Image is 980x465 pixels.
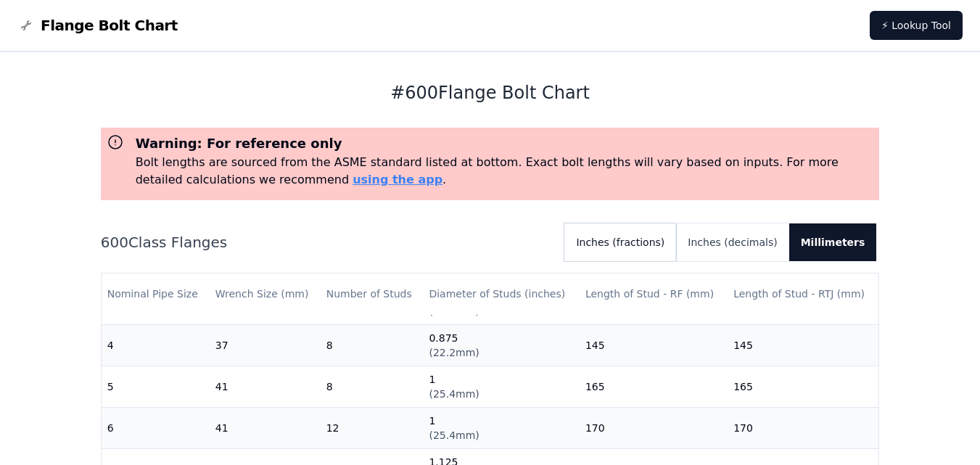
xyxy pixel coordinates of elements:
td: 41 [210,366,321,407]
img: Flange Bolt Chart Logo [17,17,35,34]
td: 8 [321,366,424,407]
td: 1 [423,407,579,448]
td: 145 [580,324,728,366]
th: Length of Stud - RF (mm) [580,273,728,315]
span: ( 25.4mm ) [429,388,479,400]
td: 165 [728,366,878,407]
span: Flange Bolt Chart [41,15,178,36]
td: 8 [321,324,424,366]
td: 4 [102,324,210,366]
th: Wrench Size (mm) [210,273,321,315]
td: 12 [321,407,424,448]
a: Flange Bolt Chart LogoFlange Bolt Chart [17,15,178,36]
td: 170 [580,407,728,448]
span: ( 22.2mm ) [429,305,479,317]
td: 165 [580,366,728,407]
td: 6 [102,407,210,448]
th: Number of Studs [321,273,424,315]
td: 145 [728,324,878,366]
button: Inches (fractions) [564,223,676,261]
span: ( 22.2mm ) [429,347,479,358]
button: Inches (decimals) [676,223,788,261]
td: 41 [210,407,321,448]
h3: Warning: For reference only [136,133,874,154]
th: Nominal Pipe Size [102,273,210,315]
span: ( 25.4mm ) [429,429,479,441]
td: 1 [423,366,579,407]
td: 37 [210,324,321,366]
td: 170 [728,407,878,448]
h1: # 600 Flange Bolt Chart [101,81,880,104]
td: 5 [102,366,210,407]
th: Length of Stud - RTJ (mm) [728,273,878,315]
a: using the app [353,173,442,186]
th: Diameter of Studs (inches) [423,273,579,315]
p: Bolt lengths are sourced from the ASME standard listed at bottom. Exact bolt lengths will vary ba... [136,154,874,189]
a: ⚡ Lookup Tool [870,11,963,40]
button: Millimeters [789,223,877,261]
h2: 600 Class Flanges [101,232,553,252]
td: 0.875 [423,324,579,366]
